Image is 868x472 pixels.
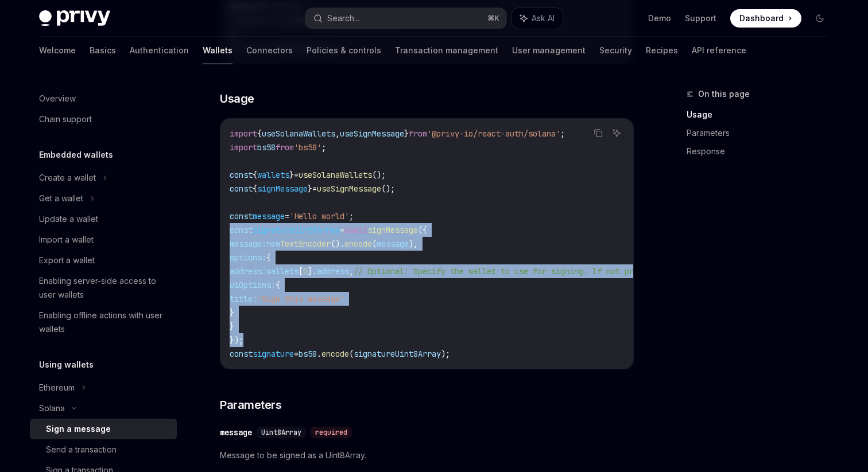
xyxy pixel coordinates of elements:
span: signatureUint8Array [253,225,340,235]
div: Ethereum [39,381,75,395]
span: = [312,184,317,194]
span: from [276,142,294,153]
div: Enabling server-side access to user wallets [39,274,170,302]
span: ( [372,239,377,249]
a: Wallets [203,37,232,64]
div: Chain support [39,112,92,126]
a: API reference [692,37,746,64]
span: from [409,128,427,139]
span: options: [230,252,266,263]
span: ({ [418,225,427,235]
a: Export a wallet [30,250,177,271]
span: title: [230,294,257,304]
span: await [344,225,367,235]
div: message [220,427,252,438]
span: = [340,225,344,235]
span: [ [299,266,303,276]
span: . [317,349,321,359]
span: , [335,128,340,139]
span: { [257,128,262,139]
span: ), [409,239,418,249]
span: } [308,184,312,194]
a: Chain support [30,109,177,130]
span: useSignMessage [340,128,404,139]
div: Overview [39,92,76,106]
span: message [253,211,285,221]
a: User management [512,37,586,64]
a: Transaction management [395,37,498,64]
span: message: [230,239,266,249]
span: ); [441,349,450,359]
span: wallets [257,170,289,180]
span: } [404,128,409,139]
a: Send a transaction [30,439,177,460]
span: '@privy-io/react-auth/solana' [427,128,560,139]
a: Usage [687,106,838,124]
span: ⌘ K [487,14,499,23]
span: import [230,142,257,153]
a: Parameters [687,124,838,142]
span: signatureUint8Array [354,349,441,359]
span: = [294,349,299,359]
div: Enabling offline actions with user wallets [39,309,170,336]
span: } [230,307,234,318]
div: Sign a message [46,422,111,436]
span: (); [381,184,395,194]
button: Copy the contents from the code block [591,126,606,141]
a: Connectors [246,37,293,64]
span: const [230,225,253,235]
span: encode [321,349,349,359]
a: Policies & controls [307,37,381,64]
span: new [266,239,280,249]
span: uiOptions: [230,280,276,290]
a: Security [599,37,632,64]
span: signature [253,349,294,359]
a: Overview [30,88,177,109]
button: Toggle dark mode [811,9,829,28]
div: Import a wallet [39,233,94,247]
span: Ask AI [532,13,555,24]
a: Sign a message [30,419,177,439]
span: import [230,128,257,139]
span: Uint8Array [261,428,301,437]
span: useSignMessage [317,184,381,194]
button: Search...⌘K [305,8,506,29]
span: } [289,170,294,180]
span: On this page [698,87,750,101]
span: { [276,280,280,290]
div: Search... [327,11,359,25]
span: const [230,211,253,221]
a: Recipes [646,37,678,64]
span: { [266,252,271,263]
img: dark logo [39,10,110,26]
span: useSolanaWallets [262,128,335,139]
div: Solana [39,401,65,415]
span: } [230,321,234,331]
span: = [285,211,289,221]
button: Ask AI [512,8,563,29]
span: message [377,239,409,249]
span: const [230,170,253,180]
div: required [311,427,352,438]
a: Response [687,142,838,161]
span: bs58 [299,349,317,359]
a: Dashboard [730,9,801,28]
span: 'Sign this message' [257,294,344,304]
a: Enabling server-side access to user wallets [30,271,177,305]
span: useSolanaWallets [299,170,372,180]
a: Demo [648,13,671,24]
span: address: [230,266,266,276]
a: Welcome [39,37,76,64]
span: signMessage [367,225,418,235]
button: Ask AI [609,126,624,141]
span: wallets [266,266,299,276]
a: Authentication [130,37,189,64]
a: Basics [90,37,116,64]
div: Send a transaction [46,443,117,457]
span: Dashboard [739,13,784,24]
span: Message to be signed as a Uint8Array. [220,448,634,462]
div: Update a wallet [39,212,98,226]
span: bs58 [257,142,276,153]
span: ]. [308,266,317,276]
span: ; [560,128,565,139]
